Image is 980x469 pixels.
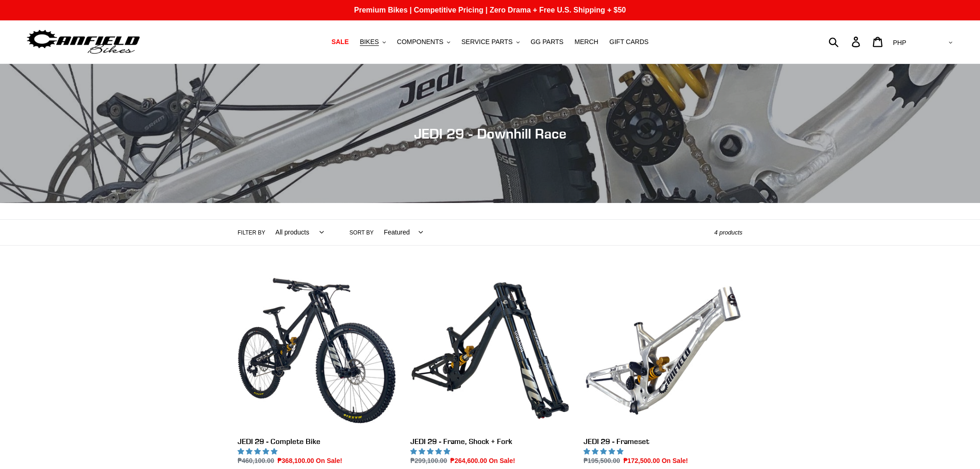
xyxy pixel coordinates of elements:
span: GG PARTS [531,38,564,46]
label: Sort by [350,228,374,237]
span: 4 products [714,229,742,236]
button: SERVICE PARTS [457,36,524,48]
span: GIFT CARDS [609,38,649,46]
span: MERCH [575,38,598,46]
button: COMPONENTS [392,36,455,48]
span: BIKES [360,38,379,46]
a: MERCH [570,36,603,48]
a: GG PARTS [526,36,568,48]
a: GIFT CARDS [605,36,653,48]
span: JEDI 29 - Downhill Race [414,125,566,142]
img: Canfield Bikes [25,27,141,57]
label: Filter by [238,228,265,237]
input: Search [834,32,857,52]
button: BIKES [355,36,390,48]
span: COMPONENTS [397,38,443,46]
a: SALE [327,36,353,48]
span: SALE [332,38,349,46]
span: SERVICE PARTS [461,38,512,46]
